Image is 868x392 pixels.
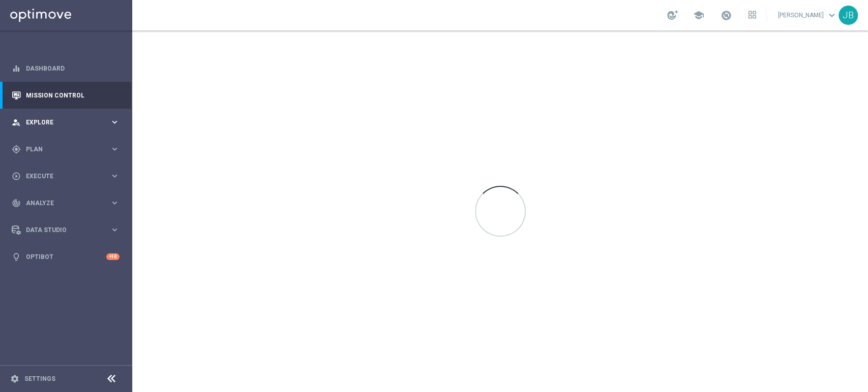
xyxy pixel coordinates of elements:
i: gps_fixed [12,145,21,154]
span: keyboard_arrow_down [826,10,837,21]
a: Mission Control [26,82,119,109]
div: Execute [12,172,110,181]
a: Dashboard [26,55,119,82]
i: person_search [12,118,21,127]
a: [PERSON_NAME]keyboard_arrow_down [777,8,839,23]
div: Analyze [12,199,110,208]
span: Data Studio [26,227,110,233]
div: Optibot [12,243,119,270]
button: gps_fixed Plan keyboard_arrow_right [11,145,120,153]
span: Analyze [26,200,110,206]
button: track_changes Analyze keyboard_arrow_right [11,199,120,207]
div: Plan [12,145,110,154]
button: play_circle_outline Execute keyboard_arrow_right [11,172,120,180]
div: JB [839,6,858,25]
div: Mission Control [12,82,119,109]
div: Data Studio [12,225,110,235]
button: Data Studio keyboard_arrow_right [11,226,120,234]
i: track_changes [12,199,21,208]
i: play_circle_outline [12,172,21,181]
a: Optibot [26,243,106,270]
i: keyboard_arrow_right [110,171,119,181]
i: lightbulb [12,252,21,262]
button: person_search Explore keyboard_arrow_right [11,118,120,126]
i: keyboard_arrow_right [110,117,119,127]
div: +10 [106,253,119,260]
i: keyboard_arrow_right [110,198,119,208]
i: keyboard_arrow_right [110,225,119,235]
i: settings [10,374,19,383]
span: Explore [26,119,110,125]
div: Explore [12,118,110,127]
button: equalizer Dashboard [11,64,120,73]
button: lightbulb Optibot +10 [11,253,120,261]
a: Settings [24,376,55,382]
span: Execute [26,173,110,179]
i: keyboard_arrow_right [110,144,119,154]
button: Mission Control [11,91,120,100]
span: Plan [26,146,110,152]
i: equalizer [12,64,21,73]
div: Dashboard [12,55,119,82]
span: school [693,10,704,21]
